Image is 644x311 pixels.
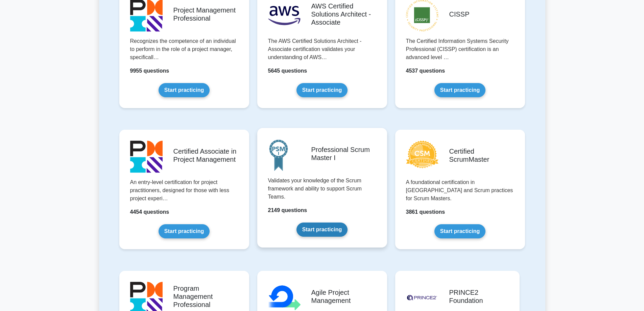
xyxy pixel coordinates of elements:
[434,224,485,238] a: Start practicing
[434,83,485,97] a: Start practicing
[296,223,348,237] a: Start practicing
[296,83,348,97] a: Start practicing
[159,224,210,238] a: Start practicing
[159,83,210,97] a: Start practicing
